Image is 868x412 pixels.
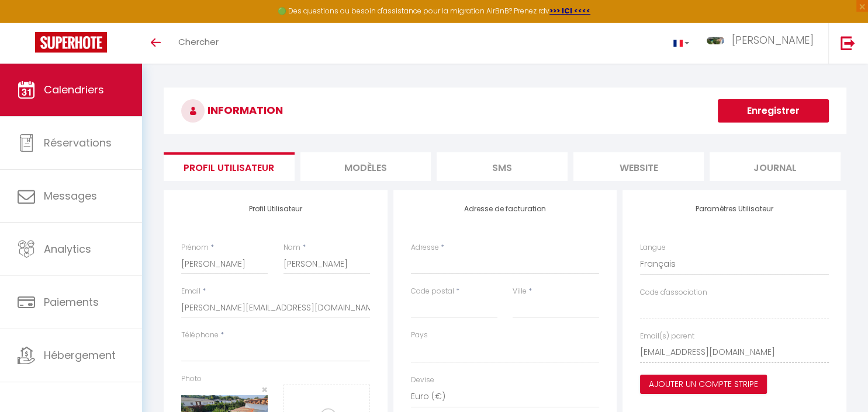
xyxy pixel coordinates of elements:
[640,331,694,342] label: Email(s) parent
[181,373,202,385] label: Photo
[411,375,434,386] label: Devise
[181,330,219,341] label: Téléphone
[35,32,107,53] img: Super Booking
[640,242,666,253] label: Langue
[44,188,97,203] span: Messages
[718,99,829,123] button: Enregistrer
[411,242,439,253] label: Adresse
[44,295,99,309] span: Paiements
[513,286,527,297] label: Ville
[710,152,841,181] li: Journal
[732,33,814,47] span: [PERSON_NAME]
[640,287,707,298] label: Code d'association
[573,152,704,181] li: website
[44,348,116,362] span: Hébergement
[411,286,454,297] label: Code postal
[411,330,428,341] label: Pays
[300,152,431,181] li: MODÈLES
[841,36,855,50] img: logout
[178,36,219,48] span: Chercher
[261,385,268,395] button: Close
[181,205,370,213] h4: Profil Utilisateur
[283,242,300,253] label: Nom
[261,382,268,397] span: ×
[640,205,829,213] h4: Paramètres Utilisateur
[44,135,112,150] span: Réservations
[181,286,200,297] label: Email
[437,152,568,181] li: SMS
[698,23,828,64] a: ... [PERSON_NAME]
[640,375,767,394] button: Ajouter un compte Stripe
[181,242,209,253] label: Prénom
[44,242,91,256] span: Analytics
[707,37,724,45] img: ...
[170,23,227,64] a: Chercher
[164,152,295,181] li: Profil Utilisateur
[164,88,846,134] h3: INFORMATION
[549,6,590,16] a: >>> ICI <<<<
[44,82,104,97] span: Calendriers
[411,205,600,213] h4: Adresse de facturation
